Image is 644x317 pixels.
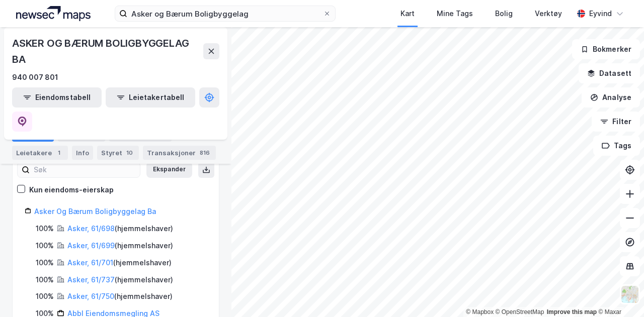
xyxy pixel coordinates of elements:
[124,148,135,158] div: 10
[535,8,562,20] div: Verktøy
[400,8,415,20] div: Kart
[496,308,544,315] a: OpenStreetMap
[34,207,156,216] a: Asker Og Bærum Boligbyggelag Ba
[495,8,513,20] div: Bolig
[67,257,172,269] div: ( hjemmelshaver )
[106,87,195,108] button: Leietakertabell
[127,6,323,21] input: Søk på adresse, matrikkel, gårdeiere, leietakere eller personer
[579,63,640,83] button: Datasett
[54,148,64,158] div: 1
[12,35,203,67] div: ASKER OG BÆRUM BOLIGBYGGELAG BA
[594,269,644,317] iframe: Chat Widget
[143,146,216,160] div: Transaksjoner
[67,275,115,284] a: Asker, 61/737
[572,39,640,59] button: Bokmerker
[582,87,640,108] button: Analyse
[36,257,54,269] div: 100%
[67,290,173,302] div: ( hjemmelshaver )
[29,184,114,196] div: Kun eiendoms-eierskap
[30,162,140,177] input: Søk
[589,8,612,20] div: Eyvind
[437,8,473,20] div: Mine Tags
[12,87,102,108] button: Eiendomstabell
[67,292,114,300] a: Asker, 61/750
[12,146,68,160] div: Leietakere
[547,308,597,315] a: Improve this map
[97,146,139,160] div: Styret
[67,240,173,252] div: ( hjemmelshaver )
[72,146,93,160] div: Info
[67,223,173,235] div: ( hjemmelshaver )
[67,258,113,267] a: Asker, 61/701
[592,112,640,132] button: Filter
[16,6,91,21] img: logo.a4113a55bc3d86da70a041830d287a7e.svg
[36,240,54,252] div: 100%
[593,136,640,156] button: Tags
[67,241,115,250] a: Asker, 61/699
[12,71,58,83] div: 940 007 801
[67,224,115,233] a: Asker, 61/698
[146,162,192,178] button: Ekspander
[36,274,54,286] div: 100%
[466,308,494,315] a: Mapbox
[594,269,644,317] div: Kontrollprogram for chat
[36,290,54,302] div: 100%
[67,274,173,286] div: ( hjemmelshaver )
[198,148,212,158] div: 816
[36,223,54,235] div: 100%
